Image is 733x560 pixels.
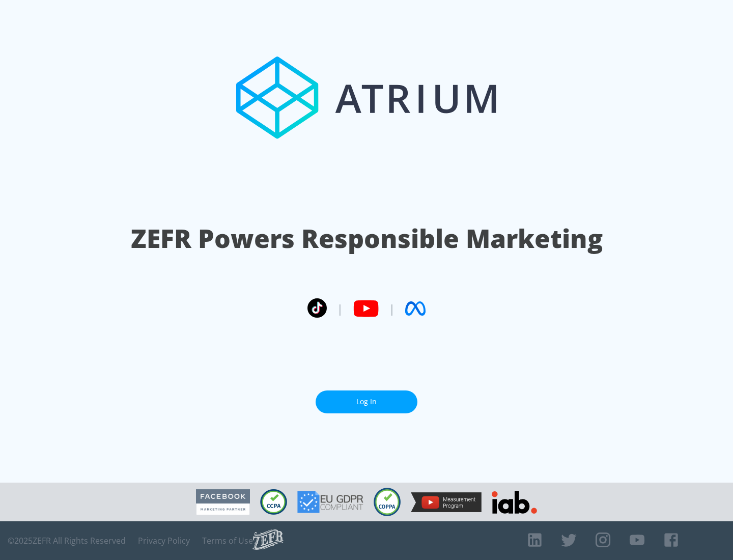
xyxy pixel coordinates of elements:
img: CCPA Compliant [260,489,287,515]
h1: ZEFR Powers Responsible Marketing [131,221,603,256]
img: YouTube Measurement Program [411,492,482,512]
span: | [337,301,343,316]
img: IAB [492,491,537,514]
img: GDPR Compliant [297,491,363,513]
span: | [389,301,395,316]
a: Log In [316,390,417,413]
img: COPPA Compliant [374,488,401,516]
img: Facebook Marketing Partner [196,489,250,515]
a: Terms of Use [202,536,253,546]
span: © 2025 ZEFR All Rights Reserved [8,536,126,546]
a: Privacy Policy [138,536,190,546]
